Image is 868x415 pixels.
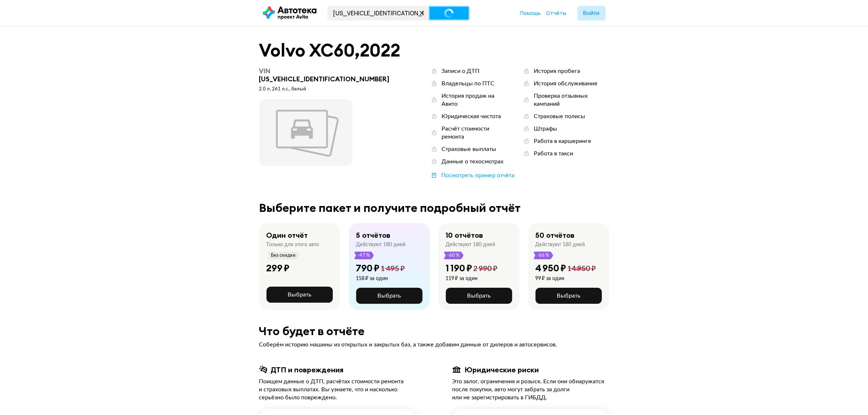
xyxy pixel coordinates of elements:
[271,365,344,375] div: ДТП и повреждения
[356,230,391,240] div: 5 отчётов
[446,288,512,304] button: Выбрать
[534,137,591,145] div: Работа в каршеринге
[441,67,479,75] div: Записи о ДТП
[266,262,290,274] div: 299 ₽
[536,288,602,304] button: Выбрать
[536,241,585,248] div: Действуют 180 дней
[266,241,319,248] div: Только для этого авто
[446,275,498,282] div: 119 ₽ за один
[452,377,609,402] div: Это залог, ограничения и розыск. Если они обнаружатся после покупки, авто могут забрать за долги ...
[259,41,609,60] div: Volvo XC60 , 2022
[441,158,503,166] div: Данные о техосмотрах
[381,265,405,272] span: 1 495 ₽
[266,230,308,240] div: Один отчёт
[446,262,472,274] div: 1 190 ₽
[259,86,394,93] div: 2.0 л, 261 л.c., белый
[259,67,394,83] div: [US_VEHICLE_IDENTIFICATION_NUMBER]
[534,79,597,88] div: История обслуживания
[446,241,495,248] div: Действуют 180 дней
[271,252,296,259] span: Без скидки
[356,262,380,274] div: 790 ₽
[356,241,406,248] div: Действуют 180 дней
[441,145,496,153] div: Страховые выплаты
[288,292,311,298] span: Выбрать
[441,125,508,141] div: Расчёт стоимости ремонта
[358,252,371,259] span: -47 %
[534,125,557,133] div: Штрафы
[465,365,539,375] div: Юридические риски
[536,262,567,274] div: 4 950 ₽
[259,201,609,214] div: Выберите пакет и получите подробный отчёт
[447,252,460,259] span: -60 %
[259,325,609,338] div: Что будет в отчёте
[568,265,596,272] span: 14 950 ₽
[431,171,514,179] a: Посмотреть пример отчёта
[536,230,575,240] div: 50 отчётов
[356,288,423,304] button: Выбрать
[534,112,585,120] div: Страховые полисы
[546,9,567,17] a: Отчёты
[557,293,580,299] span: Выбрать
[474,265,498,272] span: 2 990 ₽
[534,92,609,108] div: Проверка отзывных кампаний
[356,275,405,282] div: 158 ₽ за один
[441,171,514,179] div: Посмотреть пример отчёта
[583,10,600,16] span: Войти
[577,6,606,20] button: Войти
[537,252,550,259] span: -66 %
[377,293,401,299] span: Выбрать
[259,67,271,75] span: VIN
[259,377,416,402] div: Поищем данные о ДТП, расчётах стоимости ремонта и страховых выплатах. Вы узнаете, что и насколько...
[446,230,483,240] div: 10 отчётов
[534,150,573,158] div: Работа в такси
[266,287,333,303] button: Выбрать
[536,275,596,282] div: 99 ₽ за один
[520,9,541,17] a: Помощь
[259,341,609,349] div: Соберём историю машины из открытых и закрытых баз, а также добавим данные от дилеров и автосервисов.
[534,67,580,75] div: История пробега
[441,92,508,108] div: История продаж на Авито
[441,79,494,88] div: Владельцы по ПТС
[441,112,501,120] div: Юридическая чистота
[467,293,491,299] span: Выбрать
[327,6,429,20] input: VIN, госномер, номер кузова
